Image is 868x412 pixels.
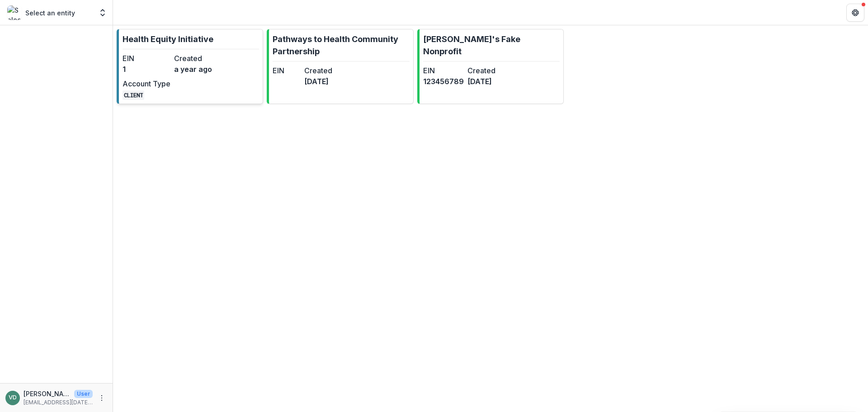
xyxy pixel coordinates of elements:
[174,64,222,75] dd: a year ago
[467,76,508,87] dd: [DATE]
[846,4,864,22] button: Get Help
[273,65,301,76] dt: EIN
[117,29,263,104] a: Health Equity InitiativeEIN1Createda year agoAccount TypeCLIENT
[74,390,93,398] p: User
[123,33,213,45] p: Health Equity Initiative
[24,389,71,398] p: [PERSON_NAME]
[25,8,75,18] p: Select an entity
[123,64,170,75] dd: 1
[423,65,464,76] dt: EIN
[123,90,144,100] code: CLIENT
[174,53,222,64] dt: Created
[304,76,332,87] dd: [DATE]
[24,398,93,407] p: [EMAIL_ADDRESS][DATE][DOMAIN_NAME]
[96,4,109,22] button: Open entity switcher
[123,78,170,89] dt: Account Type
[96,393,107,403] button: More
[273,33,409,57] p: Pathways to Health Community Partnership
[7,5,22,20] img: Select an entity
[423,76,464,87] dd: 123456789
[123,53,170,64] dt: EIN
[304,65,332,76] dt: Created
[417,29,564,104] a: [PERSON_NAME]'s Fake NonprofitEIN123456789Created[DATE]
[423,33,560,57] p: [PERSON_NAME]'s Fake Nonprofit
[9,395,17,401] div: Victoria Darker
[467,65,508,76] dt: Created
[267,29,413,104] a: Pathways to Health Community PartnershipEINCreated[DATE]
